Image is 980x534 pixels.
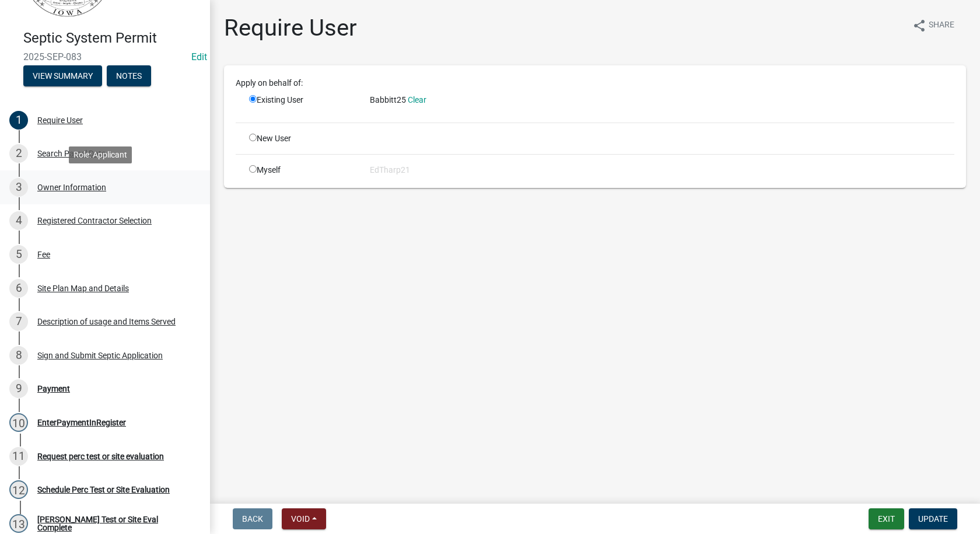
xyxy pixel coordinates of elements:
[37,250,50,259] div: Fee
[37,515,191,532] div: [PERSON_NAME] Test or Site Eval Complete
[9,413,28,432] div: 10
[9,211,28,230] div: 4
[233,508,272,529] button: Back
[23,51,187,62] span: 2025-SEP-083
[37,385,70,393] div: Payment
[291,514,310,523] span: Void
[37,149,106,158] div: Search Parcel Data
[9,514,28,533] div: 13
[37,351,163,360] div: Sign and Submit Septic Application
[37,116,83,124] div: Require User
[242,514,263,523] span: Back
[23,72,102,81] wm-modal-confirm: Summary
[227,77,963,89] div: Apply on behalf of:
[37,486,170,494] div: Schedule Perc Test or Site Evaluation
[37,418,126,427] div: EnterPaymentInRegister
[869,508,904,529] button: Exit
[9,144,28,163] div: 2
[240,132,361,145] div: New User
[9,379,28,398] div: 9
[909,508,957,529] button: Update
[69,146,132,163] div: Role: Applicant
[23,65,102,86] button: View Summary
[37,317,176,326] div: Description of usage and Items Served
[9,447,28,466] div: 11
[282,508,326,529] button: Void
[9,279,28,298] div: 6
[9,312,28,331] div: 7
[370,95,406,104] span: Babbitt25
[9,480,28,499] div: 12
[240,164,361,176] div: Myself
[918,514,948,523] span: Update
[191,51,207,62] a: Edit
[107,65,151,86] button: Notes
[9,346,28,365] div: 8
[240,94,361,113] div: Existing User
[9,178,28,197] div: 3
[37,183,106,191] div: Owner Information
[37,217,152,225] div: Registered Contractor Selection
[912,19,926,33] i: share
[903,14,964,37] button: shareShare
[191,51,207,62] wm-modal-confirm: Edit Application Number
[37,284,129,292] div: Site Plan Map and Details
[929,19,954,33] span: Share
[9,245,28,264] div: 5
[23,30,201,47] h4: Septic System Permit
[107,72,151,81] wm-modal-confirm: Notes
[37,452,164,460] div: Request perc test or site evaluation
[408,95,426,104] a: Clear
[9,111,28,130] div: 1
[224,14,357,42] h1: Require User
